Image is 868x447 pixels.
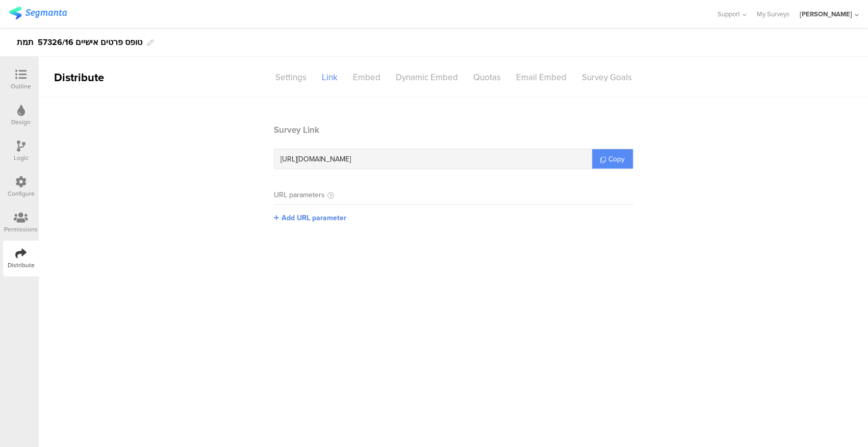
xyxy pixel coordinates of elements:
div: Outline [11,82,31,91]
button: Add URL parameter [274,213,346,223]
div: Distribute [39,69,156,86]
div: Link [314,68,345,86]
div: Settings [268,68,314,86]
span: [URL][DOMAIN_NAME] [280,154,351,164]
span: Support [718,9,740,19]
header: Survey Link [274,124,633,136]
div: טופס פרטים אישיים 57326/16 תמת [17,34,142,51]
div: Quotas [466,68,508,86]
div: [PERSON_NAME] [800,9,852,19]
div: Dynamic Embed [388,68,466,86]
div: Distribute [8,261,35,270]
div: Survey Goals [574,68,640,86]
div: Email Embed [508,68,574,86]
span: Copy [608,154,625,164]
div: URL parameters [274,190,325,200]
div: Design [11,117,31,127]
span: Add URL parameter [282,213,346,223]
div: Embed [345,68,388,86]
div: Configure [8,189,35,198]
img: segmanta logo [9,7,67,19]
div: Permissions [4,225,38,234]
div: Logic [14,153,29,162]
